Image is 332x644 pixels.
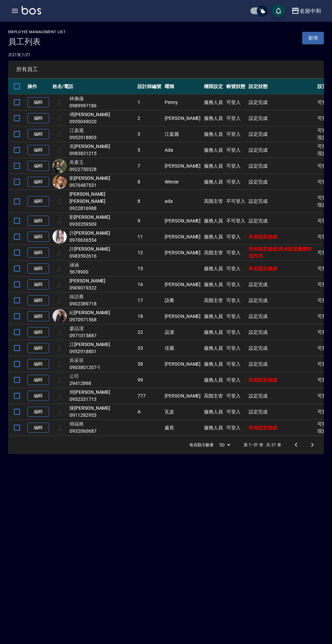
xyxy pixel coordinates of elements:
div: 29412898 [69,380,91,387]
div: 0911282953 [69,412,110,419]
a: 編輯 [27,177,49,187]
td: 高階主管 [202,190,225,213]
img: user-login-man-human-body-mobile-person-512.png [53,373,67,387]
td: 9 [136,213,163,229]
td: Ada [163,142,202,158]
img: user-login-man-human-body-mobile-person-512.png [53,341,67,355]
td: 3 [136,126,163,142]
td: 不可登入 [225,213,247,229]
a: 編輯 [27,375,49,385]
a: 吳素玉 [69,159,84,165]
img: user-login-man-human-body-mobile-person-512.png [53,389,67,403]
img: avatar.jpeg [53,159,67,173]
td: 設定完成 [247,190,316,213]
td: [PERSON_NAME] [163,388,202,404]
img: user-login-man-human-body-mobile-person-512.png [53,357,67,371]
td: 設定完成 [247,174,316,190]
th: 帳號狀態 [225,79,247,94]
td: 33 [136,340,163,356]
td: 可登入 [225,94,247,110]
a: 徐語蕎 [69,294,84,299]
td: 可登入 [225,293,247,308]
td: 語蕎 [163,293,202,308]
img: user-login-man-human-body-mobile-person-512.png [53,127,67,141]
p: 每頁顯示數量 [189,442,214,448]
span: 尚未設定抽成 [249,377,277,383]
img: user-login-man-human-body-mobile-person-512.png [53,194,67,209]
img: user-login-man-human-body-mobile-person-512.png [53,214,67,228]
a: 簡[PERSON_NAME] [69,389,110,395]
td: A [136,404,163,420]
a: 林佩儀 [69,96,84,101]
td: 設定完成 [247,126,316,142]
td: 服務人員 [202,261,225,277]
td: 15 [136,261,163,277]
th: 權限設定 [202,79,225,94]
a: 編輯 [27,129,49,139]
td: 設定完成 [247,213,316,229]
a: 廖品潔 [69,326,84,331]
td: 服務人員 [202,356,225,372]
img: user-login-man-human-body-mobile-person-512.png [53,143,67,157]
a: 編輯 [27,196,49,207]
img: user-login-man-human-body-mobile-person-512.png [53,293,67,307]
span: 尚未設定抽成 [249,234,277,239]
td: [PERSON_NAME] [163,308,202,324]
td: 可登入 [225,324,247,340]
a: 吳[PERSON_NAME] [69,144,110,149]
td: 12 [136,245,163,261]
td: 可登入 [225,356,247,372]
td: 可登入 [225,245,247,261]
a: 編輯 [27,161,49,171]
th: 姓名/電話 [51,79,136,94]
td: 服務人員 [202,213,225,229]
td: 高階主管 [202,245,225,261]
td: 99 [136,372,163,388]
a: 涵涵 [69,262,79,267]
img: avatar.jpeg [53,309,67,323]
div: 0970971568 [69,316,110,323]
td: 可登入 [225,420,247,436]
td: 可登入 [225,404,247,420]
td: 服務人員 [202,142,225,158]
a: [PERSON_NAME] [69,278,105,283]
td: [PERSON_NAME] [163,158,202,174]
td: Winnie [163,174,202,190]
td: 可登入 [225,388,247,404]
td: 處長 [163,420,202,436]
a: 編輯 [27,343,49,353]
p: 第 1–21 筆 共 21 筆 [244,442,281,448]
td: 設定完成 [247,388,316,404]
td: 可登入 [225,372,247,388]
td: 11 [136,229,163,245]
td: 設定完成 [247,94,316,110]
div: 0989997186 [69,102,97,109]
th: 設定狀態 [247,79,316,94]
span: 所有員工 [16,66,316,73]
td: Penny [163,94,202,110]
th: 設計師編號 [136,79,163,94]
td: 服務人員 [202,372,225,388]
td: 高階主管 [202,388,225,404]
td: 設定完成 [247,158,316,174]
td: 設定完成 [247,277,316,293]
td: [PERSON_NAME] [163,356,202,372]
div: 50 [216,436,233,454]
td: 佳麗 [163,340,202,356]
a: 劉[PERSON_NAME] [69,175,110,181]
div: 0983821215 [69,150,110,157]
td: 18 [136,308,163,324]
td: 設定完成 [247,404,316,420]
td: 可登入 [225,229,247,245]
a: 編輯 [27,279,49,290]
div: 0902389718 [69,300,97,307]
td: 5 [136,142,163,158]
div: 0932060687 [69,428,97,435]
a: 編輯 [27,327,49,338]
div: 0970636554 [69,237,110,244]
td: 可登入 [225,126,247,142]
div: 0922816988 [69,205,134,212]
img: user-login-man-human-body-mobile-person-512.png [53,245,67,260]
img: avatar.jpeg [53,175,67,189]
td: 設定完成 [247,293,316,308]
